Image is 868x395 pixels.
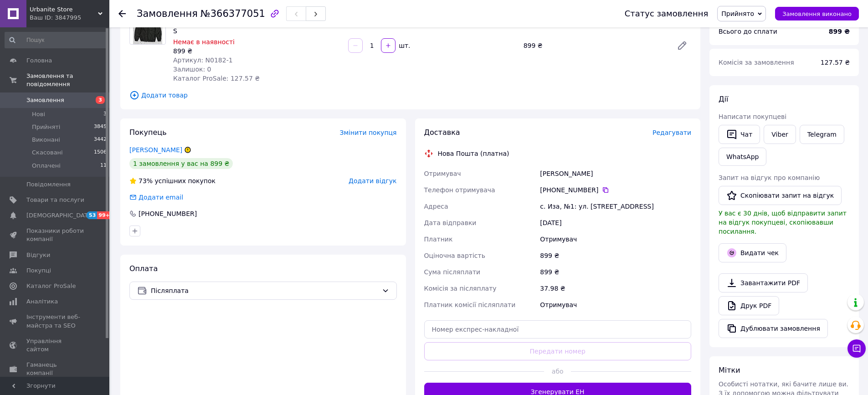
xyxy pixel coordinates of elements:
[26,313,84,329] span: Інструменти веб-майстра та SEO
[800,125,844,144] a: Telegram
[538,165,693,182] div: [PERSON_NAME]
[32,149,63,157] span: Скасовані
[424,203,448,210] span: Адреса
[118,9,126,18] div: Повернутися назад
[719,148,766,166] a: WhatsApp
[94,149,107,157] span: 1506
[173,66,211,73] span: Залишок: 0
[173,26,341,36] div: S
[424,128,460,137] span: Доставка
[173,56,233,64] span: Артикул: N0182-1
[349,177,396,185] span: Додати відгук
[137,8,198,19] span: Замовлення
[538,280,693,297] div: 37.98 ₴
[424,252,485,259] span: Оціночна вартість
[129,176,216,185] div: успішних покупок
[829,28,850,35] b: 899 ₴
[26,251,50,259] span: Відгуки
[138,209,198,218] div: [PHONE_NUMBER]
[173,46,341,56] div: 899 ₴
[719,186,842,205] button: Скопіювати запит на відгук
[424,219,477,226] span: Дата відправки
[26,227,84,243] span: Показники роботи компанії
[719,243,786,262] button: Видати чек
[538,264,693,280] div: 899 ₴
[340,129,397,136] span: Змінити покупця
[129,128,167,137] span: Покупець
[129,264,158,273] span: Оплата
[138,193,184,202] div: Додати email
[719,210,847,235] span: У вас є 30 днів, щоб відправити запит на відгук покупцеві, скопіювавши посилання.
[538,215,693,231] div: [DATE]
[100,162,107,170] span: 11
[652,129,691,136] span: Редагувати
[719,95,728,103] span: Дії
[32,110,45,118] span: Нові
[719,273,808,292] a: Завантажити PDF
[719,366,740,374] span: Мітки
[26,282,76,290] span: Каталог ProSale
[26,56,52,65] span: Головна
[30,5,98,14] span: Urbanite Store
[821,59,850,66] span: 127.57 ₴
[782,10,852,17] span: Замовлення виконано
[719,174,820,181] span: Запит на відгук про компанію
[673,36,691,55] a: Редагувати
[26,96,64,104] span: Замовлення
[94,123,107,131] span: 3845
[424,170,461,177] span: Отримувач
[719,28,777,35] span: Всього до сплати
[32,162,61,170] span: Оплачені
[424,236,453,243] span: Платник
[173,75,260,82] span: Каталог ProSale: 127.57 ₴
[26,267,51,275] span: Покупці
[424,301,516,308] span: Платник комісії післяплати
[26,298,58,306] span: Аналітика
[87,211,97,219] span: 53
[538,198,693,215] div: с. Иза, №1: ул. [STREET_ADDRESS]
[26,337,84,354] span: Управління сайтом
[129,158,233,169] div: 1 замовлення у вас на 899 ₴
[26,180,71,189] span: Повідомлення
[103,110,107,118] span: 3
[128,193,184,202] div: Додати email
[520,39,669,52] div: 899 ₴
[424,320,692,339] input: Номер експрес-накладної
[719,125,760,144] button: Чат
[32,123,60,131] span: Прийняті
[139,177,153,185] span: 73%
[200,8,265,19] span: №366377051
[30,14,109,22] div: Ваш ID: 3847995
[424,268,481,276] span: Сума післяплати
[764,125,796,144] a: Viber
[540,185,691,195] div: [PHONE_NUMBER]
[424,285,497,292] span: Комісія за післяплату
[26,211,94,220] span: [DEMOGRAPHIC_DATA]
[847,339,866,358] button: Чат з покупцем
[151,286,378,296] span: Післяплата
[719,319,828,338] button: Дублювати замовлення
[94,136,107,144] span: 3442
[96,96,105,104] span: 3
[97,211,112,219] span: 99+
[775,7,859,21] button: Замовлення виконано
[719,59,794,66] span: Комісія за замовлення
[26,72,109,88] span: Замовлення та повідомлення
[26,361,84,377] span: Гаманець компанії
[625,9,709,18] div: Статус замовлення
[719,296,779,315] a: Друк PDF
[544,367,571,376] span: або
[173,38,235,46] span: Немає в наявності
[538,297,693,313] div: Отримувач
[32,136,60,144] span: Виконані
[396,41,411,50] div: шт.
[424,186,495,194] span: Телефон отримувача
[129,146,182,154] a: [PERSON_NAME]
[129,90,691,100] span: Додати товар
[538,231,693,247] div: Отримувач
[719,113,786,120] span: Написати покупцеві
[538,247,693,264] div: 899 ₴
[436,149,512,158] div: Нова Пошта (платна)
[26,196,84,204] span: Товари та послуги
[721,10,754,17] span: Прийнято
